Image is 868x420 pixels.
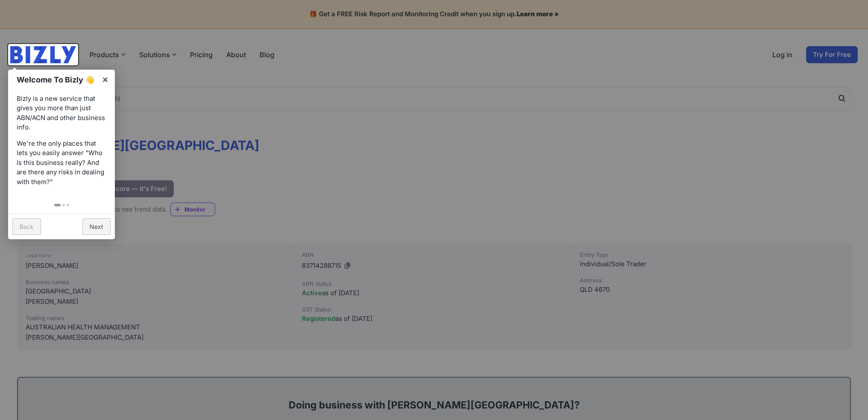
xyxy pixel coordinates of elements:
a: Next [82,218,111,235]
a: Back [12,218,41,235]
a: × [96,70,115,89]
h1: Welcome To Bizly 👋 [17,74,97,85]
p: Bizly is a new service that gives you more than just ABN/ACN and other business info. [17,94,106,132]
p: We're the only places that lets you easily answer “Who is this business really? And are there any... [17,139,106,187]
